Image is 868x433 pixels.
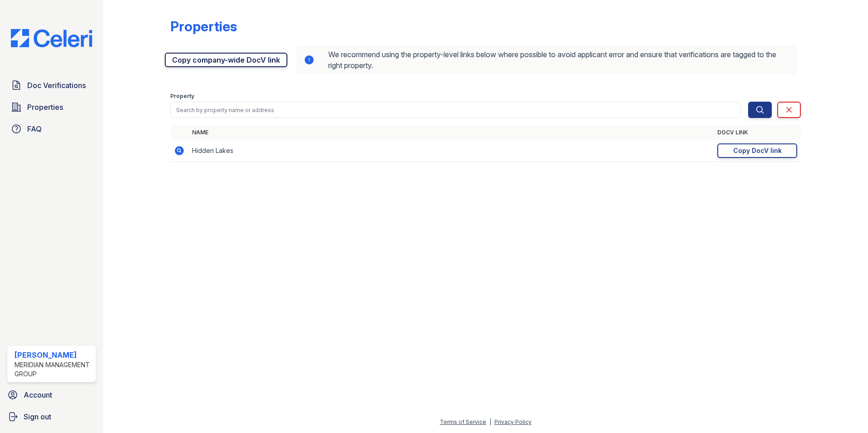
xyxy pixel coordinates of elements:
div: Properties [170,18,237,34]
a: Terms of Service [440,418,486,425]
a: FAQ [7,120,96,138]
span: Properties [27,102,63,113]
div: Copy DocV link [733,146,782,155]
div: We recommend using the property-level links below where possible to avoid applicant error and ens... [296,45,797,74]
div: | [489,418,491,425]
a: Privacy Policy [494,418,532,425]
label: Property [170,93,194,100]
th: Name [188,125,714,140]
a: Sign out [4,408,99,426]
a: Doc Verifications [7,76,96,94]
span: Account [24,389,52,400]
img: CE_Logo_Blue-a8612792a0a2168367f1c8372b55b34899dd931a85d93a1a3d3e32e68fde9ad4.png [4,29,99,47]
a: Account [4,386,99,404]
span: Doc Verifications [27,80,86,91]
a: Copy company-wide DocV link [165,53,287,67]
th: DocV Link [714,125,801,140]
input: Search by property name or address [170,102,741,118]
span: FAQ [27,123,42,134]
span: Sign out [24,411,51,422]
div: [PERSON_NAME] [15,349,92,360]
a: Copy DocV link [717,143,797,158]
a: Properties [7,98,96,116]
div: Meridian Management Group [15,360,92,379]
td: Hidden Lakes [188,140,714,162]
